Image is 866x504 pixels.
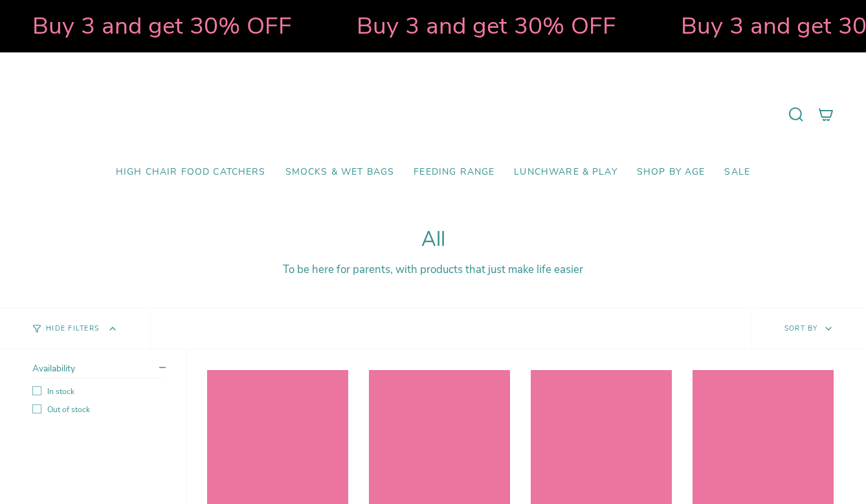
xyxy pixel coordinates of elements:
[724,167,750,178] span: SALE
[283,262,583,277] span: To be here for parents, with products that just make life easier
[514,167,617,178] span: Lunchware & Play
[784,323,818,333] span: Sort by
[276,157,405,188] a: Smocks & Wet Bags
[32,228,834,252] h1: All
[32,362,75,375] span: Availability
[32,362,166,378] summary: Availability
[32,404,166,415] label: Out of stock
[414,167,494,178] span: Feeding Range
[106,157,276,188] a: High Chair Food Catchers
[627,157,715,188] a: Shop by Age
[322,72,545,157] a: Mumma’s Little Helpers
[404,157,504,188] a: Feeding Range
[116,167,266,178] span: High Chair Food Catchers
[504,157,627,188] a: Lunchware & Play
[32,386,166,397] label: In stock
[46,325,99,333] span: Hide Filters
[587,10,847,42] strong: Buy 3 and get 30% OFF
[751,309,866,349] button: Sort by
[637,167,705,178] span: Shop by Age
[285,167,395,178] span: Smocks & Wet Bags
[263,10,522,42] strong: Buy 3 and get 30% OFF
[715,157,760,188] a: SALE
